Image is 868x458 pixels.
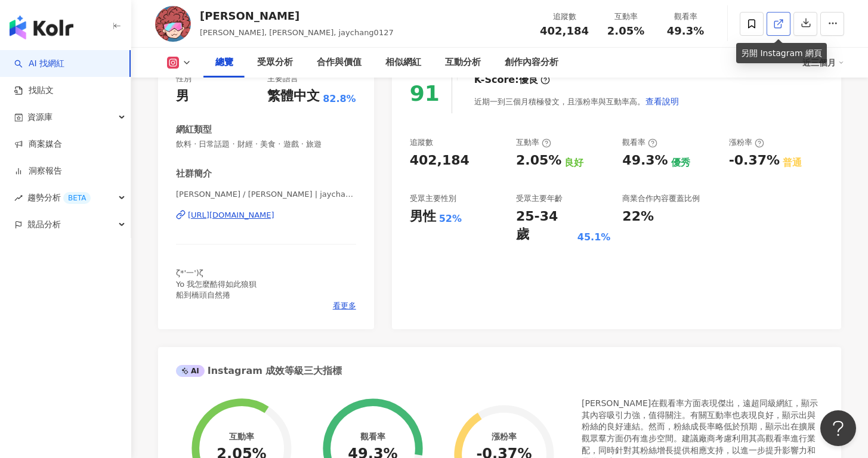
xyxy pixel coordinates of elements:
[267,73,298,84] div: 主要語言
[820,410,856,446] iframe: Help Scout Beacon - Open
[671,156,690,169] div: 優秀
[577,231,611,244] div: 45.1%
[176,168,212,180] div: 社群簡介
[540,11,589,23] div: 追蹤數
[516,137,551,148] div: 互動率
[176,210,356,221] a: [URL][DOMAIN_NAME]
[176,189,356,200] span: [PERSON_NAME] / [PERSON_NAME] | jaychang0127
[622,193,700,204] div: 商業合作內容覆蓋比例
[474,73,550,86] div: K-Score :
[215,55,233,70] div: 總覽
[445,55,481,70] div: 互動分析
[155,6,191,42] img: KOL Avatar
[736,43,827,63] div: 另開 Instagram 網頁
[622,151,668,170] div: 49.3%
[176,365,205,377] div: AI
[410,137,433,148] div: 追蹤數
[267,87,320,106] div: 繁體中文
[564,156,583,169] div: 良好
[516,151,561,170] div: 2.05%
[14,85,54,97] a: 找貼文
[385,55,421,70] div: 相似網紅
[333,301,356,311] span: 看更多
[63,192,91,204] div: BETA
[176,87,189,106] div: 男
[505,55,558,70] div: 創作內容分析
[540,24,589,37] span: 402,184
[257,55,293,70] div: 受眾分析
[188,210,274,221] div: [URL][DOMAIN_NAME]
[176,268,257,299] span: ζ*'一')ζ Yo 我怎麼酷得如此狼狽 船到橋頭自然捲
[645,89,679,113] button: 查看說明
[474,89,679,113] div: 近期一到三個月積極發文，且漲粉率與互動率高。
[323,92,356,106] span: 82.8%
[622,137,657,148] div: 觀看率
[519,73,538,86] div: 優良
[439,212,462,225] div: 52%
[607,25,644,37] span: 2.05%
[667,25,704,37] span: 49.3%
[317,55,362,70] div: 合作與價值
[729,137,764,148] div: 漲粉率
[176,123,212,136] div: 網紅類型
[516,208,574,245] div: 25-34 歲
[663,11,708,23] div: 觀看率
[10,16,73,39] img: logo
[200,28,394,37] span: [PERSON_NAME], [PERSON_NAME], jaychang0127
[783,156,802,169] div: 普通
[176,364,342,377] div: Instagram 成效等級三大指標
[14,194,23,202] span: rise
[622,208,654,226] div: 22%
[410,151,469,170] div: 402,184
[14,58,64,70] a: searchAI 找網紅
[603,11,648,23] div: 互動率
[360,432,385,441] div: 觀看率
[516,193,563,204] div: 受眾主要年齡
[492,432,517,441] div: 漲粉率
[27,211,61,238] span: 競品分析
[176,139,356,150] span: 飲料 · 日常話題 · 財經 · 美食 · 遊戲 · 旅遊
[729,151,780,170] div: -0.37%
[410,81,440,106] div: 91
[410,193,456,204] div: 受眾主要性別
[14,165,62,177] a: 洞察報告
[27,104,52,131] span: 資源庫
[410,208,436,226] div: 男性
[176,73,191,84] div: 性別
[27,184,91,211] span: 趨勢分析
[200,8,394,23] div: [PERSON_NAME]
[645,97,679,106] span: 查看說明
[14,138,62,150] a: 商案媒合
[229,432,254,441] div: 互動率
